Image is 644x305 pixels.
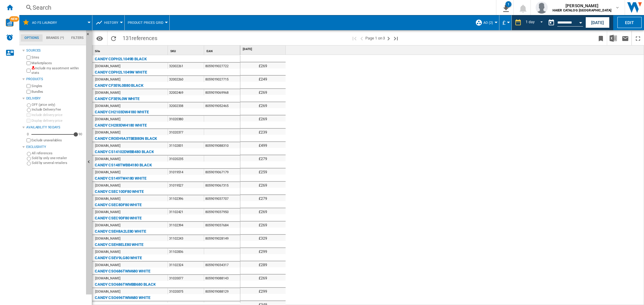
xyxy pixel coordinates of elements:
img: wise-card.svg [6,19,14,27]
div: CANDY CSEC9DF80 WHITE [95,215,142,222]
div: [DOMAIN_NAME] [95,236,120,242]
div: CANDY CSEH8A2LE80 WHITE [95,228,146,235]
div: £249 [240,76,286,82]
div: 31020377 [168,129,204,135]
button: Bookmark this report [595,31,607,45]
div: £299 [240,288,286,294]
div: £269 [240,182,286,188]
img: alerts-logo.svg [6,34,13,41]
div: Exclusivity [26,145,84,149]
div: Sort None [169,46,204,55]
div: £299 [240,248,286,254]
input: Display delivery price [27,119,30,123]
button: Last page [392,31,399,45]
div: [DOMAIN_NAME] [95,169,120,175]
button: Reload [107,31,120,45]
span: NEW [9,16,19,22]
button: Open calendar [575,16,586,27]
label: All references [32,151,84,156]
div: AO FS Laundry [22,15,89,30]
div: 8059019037684 [204,222,240,228]
button: Product prices grid [128,15,166,30]
span: History [104,21,118,25]
div: CANDY CROEH9A3TBEB80N BLACK [95,135,157,142]
div: [DOMAIN_NAME] [95,156,120,162]
button: History [104,15,121,30]
span: 131 [120,31,160,44]
div: CANDY CF3E9L0W WHITE [95,95,139,102]
div: CANDY CSEV9LG80 WHITE [95,254,142,262]
div: [DOMAIN_NAME] [95,262,120,268]
div: [DOMAIN_NAME] [95,143,120,149]
span: [DATE] [243,47,284,51]
div: [DOMAIN_NAME] [95,90,120,96]
div: 32002469 [168,89,204,95]
span: SKU [170,49,176,53]
span: references [132,35,157,41]
div: [DOMAIN_NAME] [95,222,120,228]
img: excel-24x24.png [610,35,617,42]
div: [DOMAIN_NAME] [95,130,120,136]
span: Product prices grid [128,21,163,25]
input: Include Delivery Fee [27,108,31,112]
label: Singles [31,84,84,88]
button: Hide [86,30,92,294]
div: [DOMAIN_NAME] [95,77,120,83]
div: £259 [240,168,286,175]
div: CANDY CF3E9L0B80 BLACK [95,82,143,89]
button: AO (2) [483,15,496,30]
label: Include delivery price [31,113,84,117]
div: 31020235 [168,156,204,162]
label: Bundles [31,90,84,94]
div: This report is based on a date in the past. [545,15,584,30]
div: 8059019067315 [204,182,240,188]
div: [DOMAIN_NAME] [95,275,120,281]
div: CANDY CDPH2L1049B BLACK [95,55,147,63]
div: [DOMAIN_NAME] [95,209,120,215]
div: 31019514 [168,169,204,175]
button: Next page [385,31,392,45]
input: Marketplaces [27,61,30,65]
div: [DOMAIN_NAME] [95,116,120,122]
input: OFF (price only) [27,103,31,107]
label: Sold by several retailers [32,161,84,165]
span: £ [502,20,505,26]
img: mysite-not-bg-18x18.png [31,66,35,70]
div: Delivery [26,96,84,101]
label: Display delivery price [31,118,84,123]
div: 8059019037707 [204,195,240,201]
div: £269 [240,102,286,108]
div: EAN Sort None [205,46,240,55]
button: Options [94,33,106,44]
div: [DOMAIN_NAME] [95,63,120,69]
input: All references [27,152,31,156]
div: Search [33,3,480,12]
md-menu: Currency [499,15,512,30]
div: [DOMAIN_NAME] [95,196,120,202]
button: Edit [617,17,642,28]
span: Page 1 on 3 [365,31,385,45]
div: 8059019034317 [204,262,240,268]
span: Site [95,49,100,53]
input: Display delivery price [27,138,30,142]
div: £279 [240,195,286,201]
input: Sold by several retailers [27,162,31,165]
div: £279 [240,155,286,161]
div: [DOMAIN_NAME] [95,249,120,255]
b: HAIER CATALOG [GEOGRAPHIC_DATA] [553,8,611,12]
md-tab-item: Filters [68,34,87,42]
div: £329 [240,235,286,241]
div: 8059019088310 [204,142,240,148]
button: >Previous page [358,31,365,45]
div: 8059019027715 [204,76,240,82]
input: Singles [27,84,30,88]
div: CANDY CS148TWBB4180 BLACK [95,162,152,169]
button: AO FS Laundry [32,15,63,30]
div: SKU Sort None [169,46,204,55]
div: 8059019088143 [204,275,240,281]
div: 32002338 [168,102,204,108]
label: Sold by only one retailer [32,156,84,160]
div: 31102243 [168,235,204,241]
div: 8059019069968 [204,89,240,95]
